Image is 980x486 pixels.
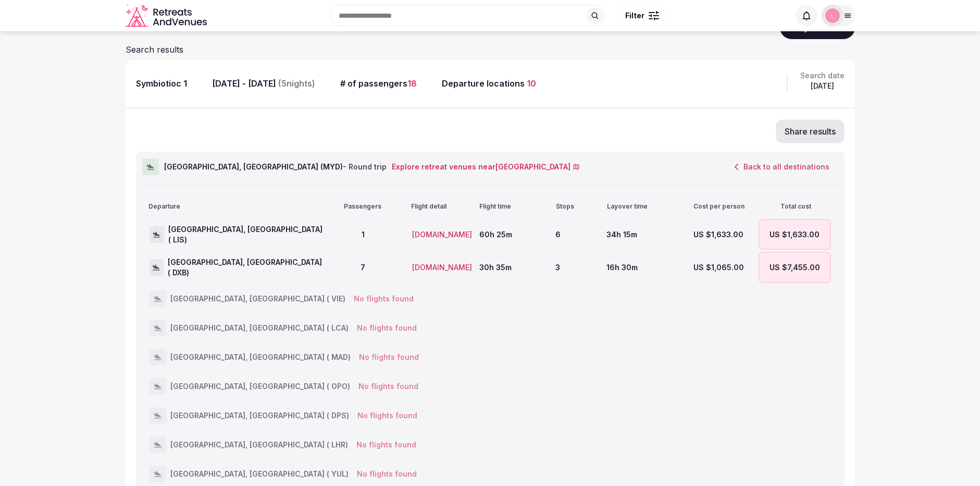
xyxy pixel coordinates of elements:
div: 1 [327,219,399,250]
span: [GEOGRAPHIC_DATA], [GEOGRAPHIC_DATA] ( VIE) [170,294,345,304]
div: Stops [556,202,603,211]
span: [GEOGRAPHIC_DATA], [GEOGRAPHIC_DATA] ( OPO) [170,381,350,392]
span: [GEOGRAPHIC_DATA], [GEOGRAPHIC_DATA] ( DPS) [170,410,349,421]
a: Explore retreat venues near[GEOGRAPHIC_DATA] [392,162,580,172]
button: Filter [618,6,666,26]
span: Filter [625,10,644,21]
svg: Retreats and Venues company logo [126,4,209,28]
div: Cost per person [683,202,755,211]
img: Luis Mereiles [825,8,840,23]
span: [GEOGRAPHIC_DATA], [GEOGRAPHIC_DATA] ( LCA) [170,323,349,333]
button: [DOMAIN_NAME] [403,226,481,244]
span: Search date [800,70,845,81]
div: Flight detail [403,202,475,211]
div: Total cost [760,202,832,211]
span: [GEOGRAPHIC_DATA], [GEOGRAPHIC_DATA] ( LIS) [168,224,323,245]
div: US $1,065.00 [683,252,754,283]
div: Layover time [607,202,679,211]
div: [DATE] - [DATE] [212,78,315,89]
div: No flights found [358,381,418,392]
span: [GEOGRAPHIC_DATA], [GEOGRAPHIC_DATA] ( MAD) [170,352,351,362]
span: [GEOGRAPHIC_DATA], [GEOGRAPHIC_DATA] ( LHR) [170,440,348,450]
div: 7 [327,252,399,283]
div: US $1,633.00 [683,219,754,250]
div: US $7,455.00 [759,252,830,283]
span: [GEOGRAPHIC_DATA], [GEOGRAPHIC_DATA] ( DXB) [168,257,322,277]
span: [DATE] [811,81,834,91]
span: 10 [527,78,536,89]
span: ( 5 nights) [278,78,315,89]
div: No flights found [356,440,416,450]
div: No flights found [357,410,417,421]
div: Symbiotioc 1 [136,78,187,89]
div: No flights found [357,469,417,479]
span: Search results [126,44,183,55]
div: 6 [555,219,602,250]
div: 60h 25m [479,219,551,250]
span: - Round trip [343,162,387,171]
div: 30h 35m [479,252,551,283]
div: Departure [148,202,322,211]
button: [DOMAIN_NAME] [403,259,481,276]
div: No flights found [359,352,419,362]
div: 3 [555,252,602,283]
div: Flight time [479,202,552,211]
div: 34h 15m [606,219,678,250]
span: 18 [407,78,417,89]
button: Share results [776,119,845,143]
a: Visit the homepage [126,4,209,28]
span: [GEOGRAPHIC_DATA], [GEOGRAPHIC_DATA] ( YUL) [170,469,349,479]
div: US $1,633.00 [759,219,830,250]
div: No flights found [354,294,414,304]
button: Back to all destinations [726,158,838,176]
div: Passengers [327,202,399,211]
div: Departure locations [442,78,536,89]
div: No flights found [357,323,417,333]
span: [GEOGRAPHIC_DATA], [GEOGRAPHIC_DATA] ( MYD ) [164,162,387,172]
div: # of passengers [340,78,417,89]
div: 16h 30m [606,252,678,283]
